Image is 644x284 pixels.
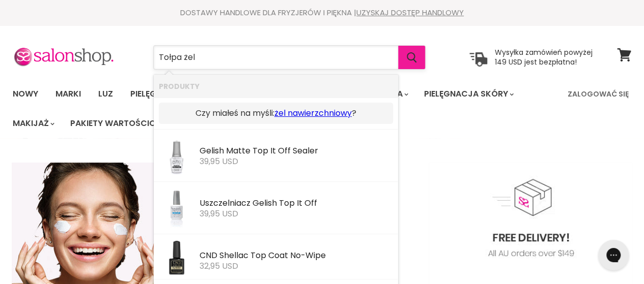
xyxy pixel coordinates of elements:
iframe: Czat na żywo Gorgias [593,236,634,274]
font: Uszczelniacz Gelish Top It Off [200,197,317,209]
font: ? [352,107,356,119]
a: Pielęgnacja skóry [416,83,520,105]
ul: Menu główne [5,79,562,138]
font: Czy miałeś na myśli: [195,107,274,119]
font: Marki [55,88,81,100]
form: Produkt [153,45,426,70]
img: cnd-shellac-no-wipe-top-coat-7-3ml_1800x1800_85a7e8c7-f875-4d0b-8292-842bb56a86a8.webp [159,239,194,275]
font: Pakiety wartościowe i prezenty [70,117,213,129]
input: Szukaj [154,46,398,69]
a: Marki [48,83,89,105]
a: Nowy [5,83,46,105]
font: Produkty [159,81,200,91]
img: gelish-top-it-off_200x.jpg [162,187,191,230]
font: DOSTAWY HANDLOWE DLA FRYZJERÓW I PIĘKNA | [180,7,356,18]
font: żel nawierzchniowy [274,107,352,119]
li: Produkty [154,75,398,98]
a: Pielęgnacja włosów [123,83,238,105]
font: 39,95 USD [200,208,238,219]
a: Makijaż [5,113,61,134]
img: 01222-GEL-Basix-Bottle-Matte-TopItOff-FNL_200x.jpg [167,135,186,177]
font: Pielęgnacja skóry [424,88,508,100]
li: Produkty: Gelish Top It Off Sealer [154,182,398,234]
li: Produkty: CND Shellac No-Wipe Top Coat [154,234,398,279]
li: Miałeś na myśli [154,98,398,129]
font: Zalogować się [568,89,629,99]
li: Produkty: Gelish Matte Top It Off Sealer [154,129,398,182]
a: Luz [91,83,121,105]
font: Luz [98,88,113,100]
font: CND Shellac Top Coat No-Wipe [200,249,326,261]
font: Gelish Matte Top It Off Sealer [200,145,318,156]
font: Wysyłka zamówień powyżej 149 USD jest bezpłatna! [495,47,593,67]
a: Pakiety wartościowe i prezenty [63,113,221,134]
button: Szukaj [398,46,425,69]
font: Makijaż [13,117,49,129]
a: UZYSKAJ DOSTĘP HANDLOWY [356,7,464,18]
a: Zalogować się [562,83,635,105]
font: 39,95 USD [200,155,238,167]
font: Nowy [13,88,38,100]
font: Pielęgnacja włosów [130,88,226,100]
font: 32,95 USD [200,260,238,272]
